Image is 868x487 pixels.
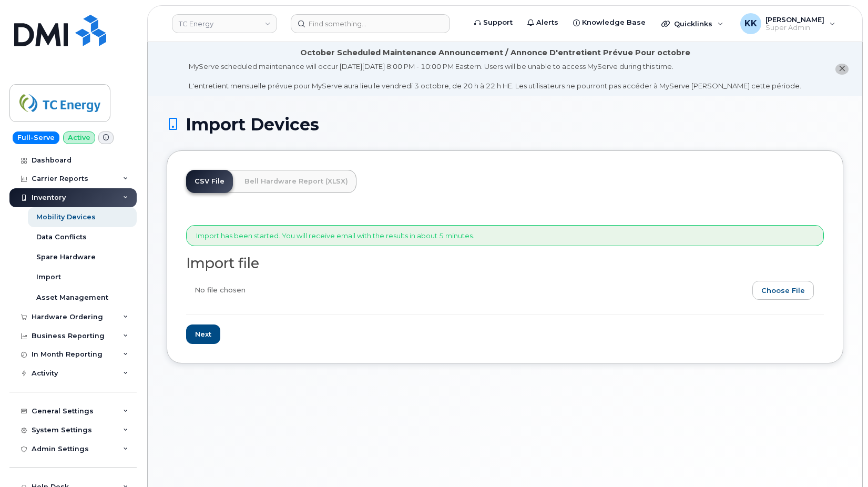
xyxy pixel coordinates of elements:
div: Import has been started. You will receive email with the results in about 5 minutes. [186,225,824,247]
a: CSV File [186,170,233,193]
h2: Import file [186,256,824,271]
button: close notification [835,64,849,75]
iframe: Messenger Launcher [822,441,860,479]
div: MyServe scheduled maintenance will occur [DATE][DATE] 8:00 PM - 10:00 PM Eastern. Users will be u... [189,62,801,91]
input: Next [186,324,220,344]
div: October Scheduled Maintenance Announcement / Annonce D'entretient Prévue Pour octobre [300,47,690,58]
a: Bell Hardware Report (XLSX) [236,170,356,193]
h1: Import Devices [167,115,843,134]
